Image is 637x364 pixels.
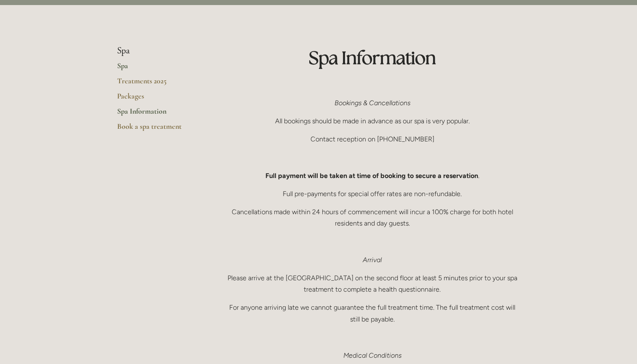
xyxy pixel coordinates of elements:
strong: Full payment will be taken at time of booking to secure a reservation [265,172,478,180]
p: Cancellations made within 24 hours of commencement will incur a 100% charge for both hotel reside... [225,206,520,229]
li: Spa [117,45,198,56]
p: Contact reception on [PHONE_NUMBER] [225,133,520,145]
p: . [225,170,520,181]
em: Arrival [363,256,382,264]
em: Bookings & Cancellations [335,99,410,107]
p: For anyone arriving late we cannot guarantee the full treatment time. The full treatment cost wil... [225,302,520,324]
a: Spa [117,61,198,76]
a: Packages [117,91,198,106]
a: Treatments 2025 [117,76,198,91]
p: Please arrive at the [GEOGRAPHIC_DATA] on the second floor at least 5 minutes prior to your spa t... [225,272,520,295]
p: All bookings should be made in advance as our spa is very popular. [225,115,520,127]
a: Spa Information [117,106,198,122]
p: Full pre-payments for special offer rates are non-refundable. [225,188,520,199]
strong: Spa Information [309,46,436,69]
a: Book a spa treatment [117,122,198,137]
em: Medical Conditions [343,351,401,359]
